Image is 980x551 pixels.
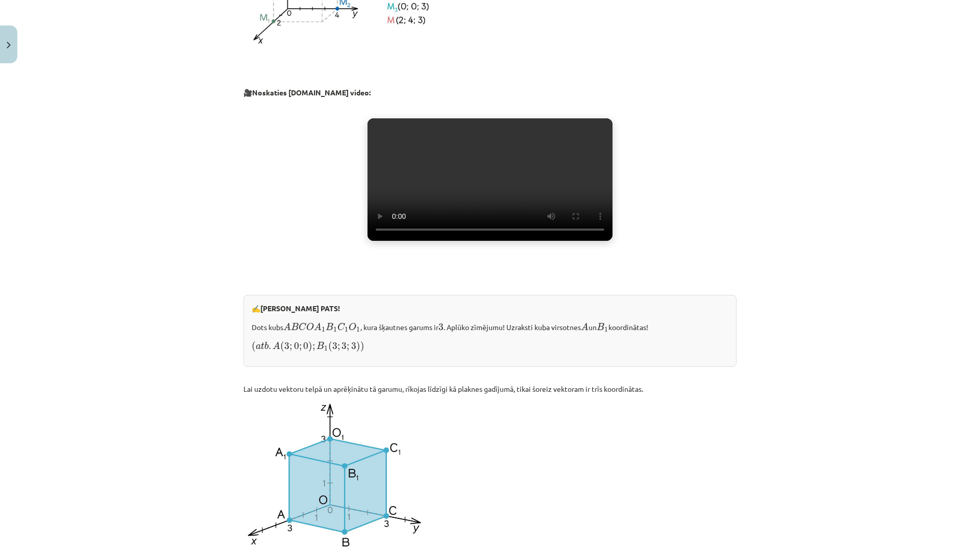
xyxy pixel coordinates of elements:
[322,327,325,332] span: 1
[367,118,612,241] video: Jūsu pārlūkprogramma neatbalsta video atskaņošanu.
[345,327,348,332] span: 1
[332,342,337,349] span: 3
[356,327,360,332] span: 1
[252,341,256,352] span: (
[256,344,261,349] span: a
[316,342,324,349] span: B
[597,323,604,330] span: B
[268,346,271,349] span: .
[243,87,737,98] p: 🎥
[349,323,356,331] span: O
[252,320,728,333] p: Dots kubs , kura šķautnes garums ir . Aplūko zīmējumu! Uzraksti kuba virsotnes un koordinātas!
[324,346,328,351] span: 1
[283,322,291,330] span: A
[360,341,364,352] span: )
[328,341,332,352] span: (
[260,304,340,313] b: [PERSON_NAME] PATS!
[337,344,340,351] span: ;
[333,327,337,332] span: 1
[341,342,347,349] span: 3
[252,303,728,314] p: ✍️
[273,341,280,349] span: A
[303,342,308,349] span: 0
[289,344,292,351] span: ;
[581,322,589,330] span: A
[243,384,737,394] p: Lai uzdotu vektoru telpā un aprēķinātu tā garumu, rīkojas līdzīgi kā plaknes gadījumā, tikai šore...
[604,327,608,332] span: 1
[261,342,264,349] span: t
[252,88,371,97] strong: Noskaties [DOMAIN_NAME] video:
[356,341,360,352] span: )
[280,341,284,352] span: (
[7,42,11,48] img: icon-close-lesson-0947bae3869378f0d4975bcd49f059093ad1ed9edebbc8119c70593378902aed.svg
[351,342,356,349] span: 3
[312,344,315,351] span: ;
[308,341,312,352] span: )
[291,323,299,330] span: B
[337,323,345,331] span: C
[284,342,289,349] span: 3
[347,344,349,351] span: ;
[299,344,302,351] span: ;
[438,323,444,331] span: 3
[264,342,268,349] span: b
[306,323,314,331] span: O
[314,322,322,330] span: A
[294,342,299,349] span: 0
[299,323,306,331] span: C
[326,323,333,330] span: B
